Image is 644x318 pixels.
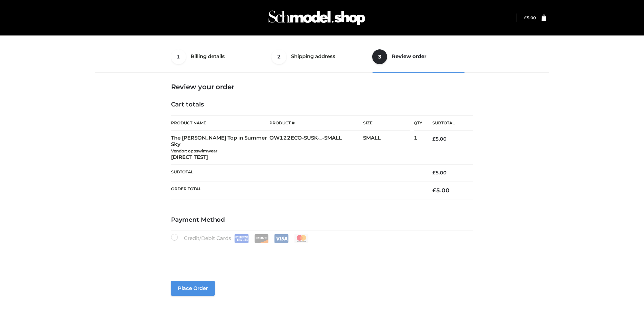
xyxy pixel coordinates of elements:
th: Subtotal [171,165,423,181]
bdi: 5.00 [432,187,450,194]
h4: Payment Method [171,216,473,224]
td: SMALL [363,131,414,165]
th: Product # [269,115,363,131]
img: Discover [254,234,269,243]
small: Vendor: oppswimwear [171,148,217,153]
a: £5.00 [524,15,536,20]
bdi: 5.00 [524,15,536,20]
button: Place order [171,281,215,296]
span: £ [524,15,527,20]
img: Visa [274,234,289,243]
img: Mastercard [294,234,309,243]
td: 1 [414,131,422,165]
bdi: 5.00 [432,136,447,142]
iframe: Secure payment input frame [170,242,472,266]
h4: Cart totals [171,101,473,108]
span: £ [432,136,435,142]
th: Subtotal [422,116,473,131]
th: Product Name [171,115,270,131]
td: The [PERSON_NAME] Top in Summer Sky [DIRECT TEST] [171,131,270,165]
img: Amex [234,234,249,243]
span: £ [432,170,435,176]
bdi: 5.00 [432,170,447,176]
th: Qty [414,115,422,131]
label: Credit/Debit Cards [171,234,309,243]
img: Schmodel Admin 964 [266,4,367,31]
h3: Review your order [171,83,473,91]
th: Size [363,116,410,131]
th: Order Total [171,181,423,199]
td: OW122ECO-SUSK-_-SMALL [269,131,363,165]
span: £ [432,187,436,194]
